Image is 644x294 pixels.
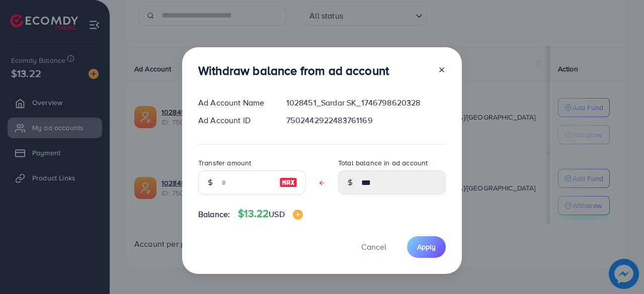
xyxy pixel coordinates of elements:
div: 7502442922483761169 [278,115,454,126]
span: USD [269,209,284,220]
div: Ad Account ID [190,115,278,126]
h3: Withdraw balance from ad account [198,63,389,78]
div: Ad Account Name [190,97,278,109]
span: Cancel [361,241,386,252]
label: Total balance in ad account [338,158,428,168]
span: Balance: [198,209,230,220]
img: image [279,176,297,188]
button: Apply [407,236,446,258]
h4: $13.22 [238,208,302,220]
span: Apply [417,242,436,252]
div: 1028451_Sardar SK_1746798620328 [278,97,454,109]
img: image [293,210,303,220]
label: Transfer amount [198,158,251,168]
button: Cancel [349,236,399,258]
